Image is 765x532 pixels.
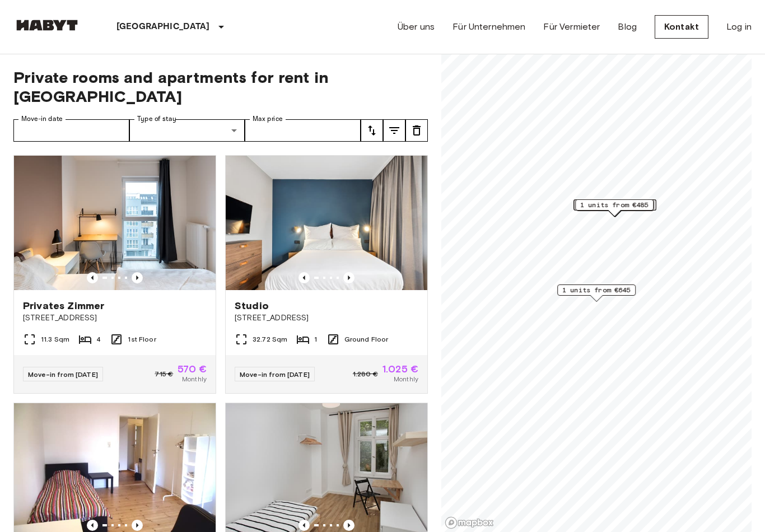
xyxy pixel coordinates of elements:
span: Privates Zimmer [23,299,104,312]
p: [GEOGRAPHIC_DATA] [116,20,210,34]
button: Previous image [343,520,354,531]
span: 1.280 € [353,369,378,379]
span: Monthly [182,374,207,384]
button: tune [361,119,383,142]
span: 1st Floor [128,334,156,344]
label: Move-in date [21,114,63,124]
img: Marketing picture of unit DE-01-12-003-01Q [14,156,216,290]
a: Mapbox logo [445,516,494,529]
a: Marketing picture of unit DE-01-12-003-01QPrevious imagePrevious imagePrivates Zimmer[STREET_ADDR... [13,155,216,394]
label: Max price [253,114,283,124]
a: Kontakt [655,15,708,39]
input: Choose date [13,119,129,142]
div: Map marker [574,199,656,217]
button: tune [405,119,428,142]
span: 11.3 Sqm [41,334,69,344]
button: Previous image [132,520,143,531]
span: Studio [235,299,269,312]
div: Map marker [575,199,654,217]
span: 32.72 Sqm [253,334,287,344]
button: Previous image [87,520,98,531]
span: 1 units from €645 [562,285,631,295]
span: 715 € [155,369,173,379]
span: 4 [96,334,101,344]
span: Move-in from [DATE] [240,370,310,379]
span: 570 € [178,364,207,374]
span: [STREET_ADDRESS] [235,312,418,324]
span: 1 units from €485 [580,200,649,210]
img: Marketing picture of unit DE-01-481-006-01 [226,156,427,290]
a: Blog [618,20,637,34]
img: Habyt [13,20,81,31]
span: [STREET_ADDRESS] [23,312,207,324]
button: Previous image [343,272,354,283]
button: Previous image [298,520,310,531]
button: Previous image [87,272,98,283]
button: Previous image [132,272,143,283]
span: Monthly [394,374,418,384]
div: Map marker [557,284,636,302]
button: Previous image [298,272,310,283]
a: Marketing picture of unit DE-01-481-006-01Previous imagePrevious imageStudio[STREET_ADDRESS]32.72... [225,155,428,394]
a: Für Vermieter [543,20,600,34]
a: Für Unternehmen [453,20,525,34]
label: Type of stay [137,114,176,124]
a: Log in [726,20,752,34]
span: 1.025 € [382,364,418,374]
span: Move-in from [DATE] [28,370,98,379]
span: Ground Floor [344,334,389,344]
span: Private rooms and apartments for rent in [GEOGRAPHIC_DATA] [13,68,428,106]
span: 1 [314,334,317,344]
a: Über uns [398,20,435,34]
button: tune [383,119,405,142]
